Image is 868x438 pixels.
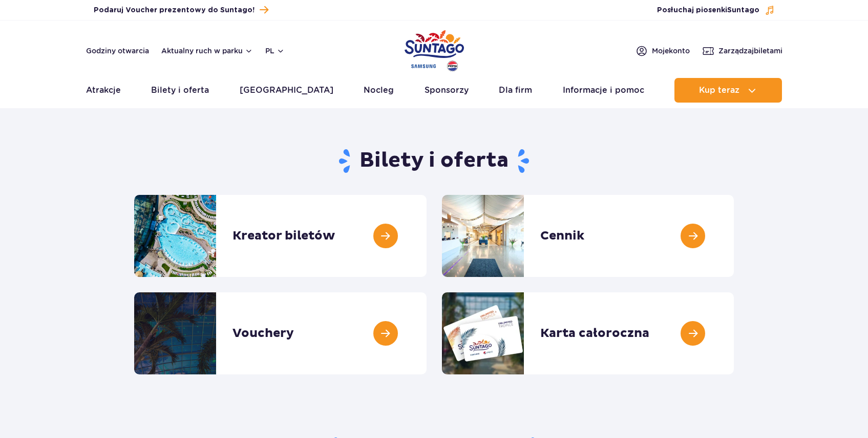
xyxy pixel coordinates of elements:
[563,78,644,103] a: Informacje i pomoc
[636,45,690,57] a: Mojekonto
[240,78,333,103] a: [GEOGRAPHIC_DATA]
[674,78,782,103] button: Kup teraz
[94,5,255,15] span: Podaruj Voucher prezentowy do Suntago!
[265,46,285,56] button: pl
[702,45,782,57] a: Zarządzajbiletami
[718,46,782,56] span: Zarządzaj biletami
[499,78,532,103] a: Dla firm
[364,78,394,103] a: Nocleg
[425,78,469,103] a: Sponsorzy
[161,47,253,55] button: Aktualny ruch w parku
[657,5,775,15] button: Posłuchaj piosenkiSuntago
[405,26,464,73] a: Park of Poland
[134,148,734,174] h1: Bilety i oferta
[727,7,759,14] span: Suntago
[86,46,149,56] a: Godziny otwarcia
[699,86,739,95] span: Kup teraz
[657,5,759,15] span: Posłuchaj piosenki
[652,46,690,56] span: Moje konto
[86,78,121,103] a: Atrakcje
[94,3,268,17] a: Podaruj Voucher prezentowy do Suntago!
[151,78,209,103] a: Bilety i oferta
